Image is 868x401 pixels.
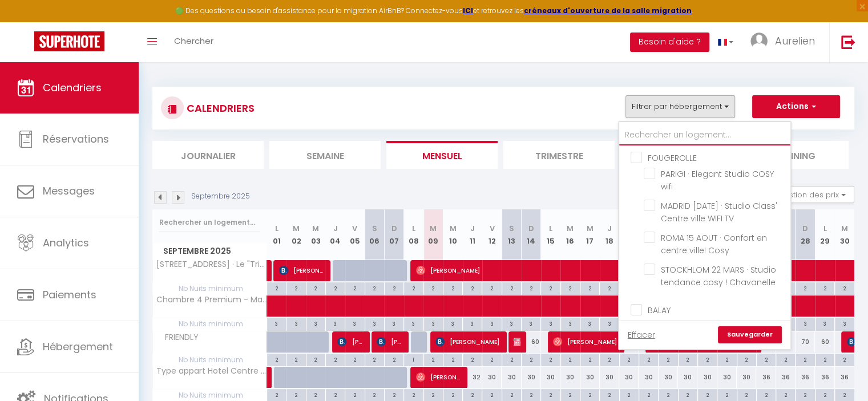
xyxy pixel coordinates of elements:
th: 13 [502,209,521,260]
div: 2 [659,354,677,364]
div: 2 [600,354,619,364]
div: 2 [737,354,756,364]
th: 11 [463,209,482,260]
div: 2 [541,282,560,293]
abbr: M [567,223,574,234]
span: Chercher [174,35,213,47]
th: 18 [600,209,619,260]
abbr: J [333,223,338,234]
div: 3 [561,318,580,329]
div: 2 [345,354,364,364]
div: 70 [796,331,815,353]
span: Aurelien [775,34,815,48]
div: 2 [424,354,443,364]
div: 3 [424,318,443,329]
div: 2 [835,354,854,364]
div: 30 [600,367,619,388]
div: 3 [541,318,560,329]
abbr: M [841,223,848,234]
a: Chercher [165,22,222,62]
th: 17 [580,209,600,260]
div: 2 [385,389,403,400]
div: 2 [482,354,501,364]
span: [PERSON_NAME] [337,331,363,353]
div: 2 [424,389,443,400]
th: 16 [560,209,580,260]
div: 2 [443,389,462,400]
span: Paiements [43,287,96,302]
div: 2 [502,354,521,364]
div: 2 [580,389,599,400]
div: 2 [267,354,286,364]
div: 2 [385,354,403,364]
div: 3 [463,318,482,329]
div: 2 [443,354,462,364]
th: 10 [443,209,462,260]
div: 2 [541,354,560,364]
span: Calendriers [43,80,102,95]
div: 30 [697,367,717,388]
span: Nb Nuits minimum [153,354,267,366]
th: 08 [404,209,423,260]
th: 15 [541,209,560,260]
div: 2 [286,282,305,293]
div: 2 [561,354,580,364]
div: 3 [600,318,619,329]
div: 2 [620,354,639,364]
div: 2 [639,354,658,364]
div: 2 [365,389,384,400]
span: [PERSON_NAME] [416,260,655,281]
th: 29 [815,209,834,260]
a: créneaux d'ouverture de la salle migration [524,6,692,15]
img: Super Booking [34,31,104,51]
div: 2 [815,389,834,400]
div: 2 [757,354,776,364]
div: 2 [463,389,482,400]
div: 2 [267,282,286,293]
div: 2 [424,282,443,293]
span: Hébergement [43,339,113,354]
p: Septembre 2025 [191,191,250,202]
div: 2 [600,282,619,293]
div: 2 [345,282,364,293]
div: 30 [580,367,600,388]
span: ROMA 15 AOUT · Confort en centre ville! Cosy [661,232,767,256]
th: 30 [835,209,854,260]
th: 02 [286,209,306,260]
div: 2 [776,354,795,364]
abbr: L [549,223,552,234]
abbr: V [490,223,495,234]
span: [PERSON_NAME] [279,260,324,281]
div: 3 [522,318,540,329]
div: 30 [639,367,658,388]
abbr: D [391,223,397,234]
div: 3 [796,318,814,329]
div: 3 [326,318,345,329]
div: 2 [835,282,854,293]
div: 30 [522,367,541,388]
span: MADRID [DATE] · Studio Class' Centre ville WIFI TV [661,200,777,224]
span: [PERSON_NAME] [416,366,461,388]
input: Rechercher un logement... [619,125,790,145]
abbr: L [412,223,415,234]
div: 2 [306,354,325,364]
a: ... Aurelien [742,22,829,62]
div: 2 [717,354,736,364]
div: 1 [404,354,423,364]
div: 2 [326,389,345,400]
a: ICI [463,6,473,15]
input: Rechercher un logement... [159,212,260,233]
span: PARIGI · Elegant Studio COSY wifi [661,168,774,192]
div: 2 [404,389,423,400]
div: 3 [815,318,834,329]
div: 30 [482,367,502,388]
a: Sauvegarder [718,326,782,343]
div: 2 [482,389,501,400]
div: 2 [365,282,384,293]
div: 3 [306,318,325,329]
span: Nb Nuits minimum [153,318,267,330]
div: 2 [639,389,658,400]
div: 2 [502,282,521,293]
